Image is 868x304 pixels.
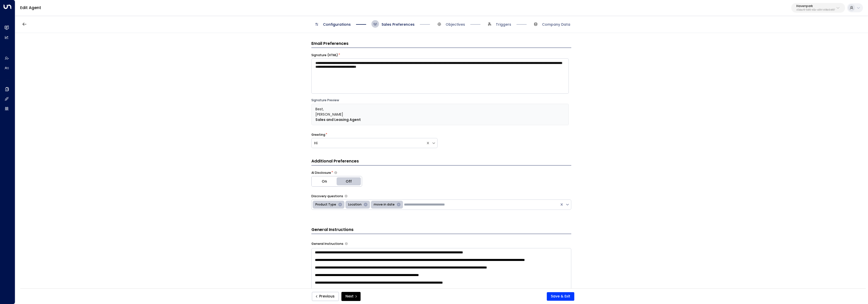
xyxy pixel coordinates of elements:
h3: Additional Preferences [311,158,571,165]
div: Product Type [314,202,337,208]
button: Select the types of questions the agent should use to engage leads in initial emails. These help ... [345,195,347,197]
button: Previous [312,292,339,301]
h3: General Instructions [311,227,571,234]
span: Best, [315,107,324,112]
span: [PERSON_NAME] [315,112,343,117]
div: move in date [372,202,395,208]
h3: Email Preferences [311,41,571,48]
div: Remove Location [362,202,369,208]
p: 413dacf9-5485-402c-a519-14108c614857 [796,9,835,11]
div: Signature Preview [311,98,569,103]
button: Havenpark413dacf9-5485-402c-a519-14108c614857 [791,3,845,13]
span: Triggers [496,22,511,27]
span: Company Data [542,22,570,27]
label: Greeting [311,132,325,137]
span: Sales Preferences [382,22,415,27]
button: Choose whether the agent should proactively disclose its AI nature in communications or only reve... [334,171,337,174]
button: Save & Exit [547,292,574,301]
label: AI Disclosure [311,171,331,175]
button: Next [341,292,361,301]
div: Location [347,202,362,208]
p: Havenpark [796,5,835,8]
span: Configurations [323,22,351,27]
span: Objectives [446,22,465,27]
button: Provide any specific instructions you want the agent to follow when responding to leads. This app... [345,242,348,245]
button: On [312,176,337,186]
div: Remove Product Type [337,202,343,208]
div: Platform [311,176,362,187]
strong: Sales and Leasing Agent [315,117,361,122]
button: Off [337,176,362,186]
label: General Instructions [311,242,343,246]
div: Hi [314,141,423,146]
div: Remove move in date [395,202,402,208]
a: Edit Agent [20,5,41,11]
label: Signature (HTML) [311,53,338,57]
label: Discovery questions [311,194,343,198]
